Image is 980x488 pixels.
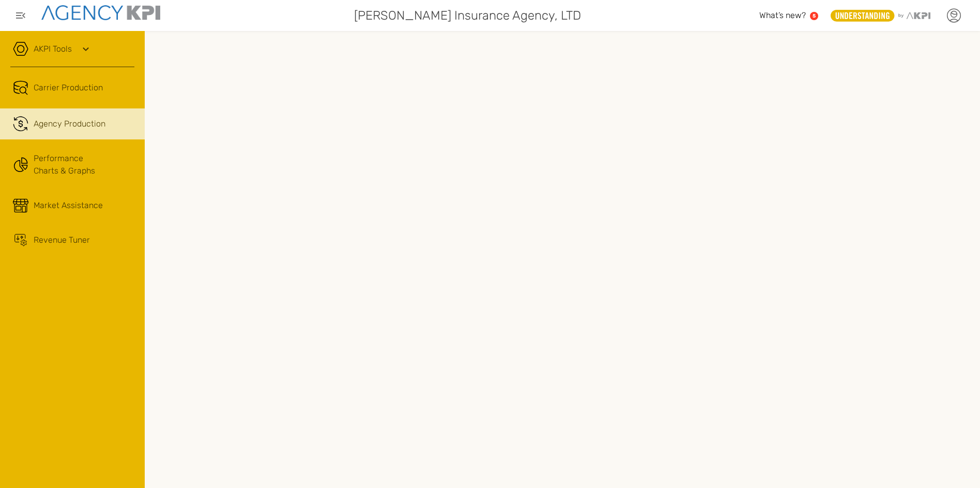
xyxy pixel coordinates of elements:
text: 5 [813,13,816,19]
img: agencykpi-logo-550x69-2d9e3fa8.png [41,5,160,20]
span: [PERSON_NAME] Insurance Agency, LTD [354,6,581,25]
span: Market Assistance [34,199,103,212]
span: What’s new? [759,10,806,20]
span: Revenue Tuner [34,234,90,246]
a: AKPI Tools [34,43,72,55]
span: Carrier Production [34,82,103,94]
span: Agency Production [34,118,105,130]
a: 5 [810,12,818,20]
